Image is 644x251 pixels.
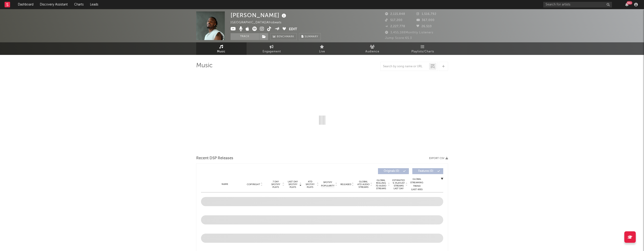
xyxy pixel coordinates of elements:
[287,180,299,189] span: Last Day Spotify Plays
[217,49,226,54] span: Music
[416,25,432,28] span: 26,510
[299,33,321,40] button: Summary
[297,42,347,55] a: Live
[411,49,434,54] span: Playlists/Charts
[231,20,292,25] div: [GEOGRAPHIC_DATA] | Afrobeats
[210,183,240,186] div: Name
[365,49,379,54] span: Audience
[247,42,297,55] a: Engagement
[289,27,297,32] button: Edit
[247,183,260,186] span: Copyright
[321,181,334,188] span: Spotify Popularity
[410,178,424,191] div: Global Streaming Trend (Last 60D)
[263,49,281,54] span: Engagement
[625,3,628,6] button: 99+
[429,157,448,160] button: Export CSV
[375,179,387,190] span: Global Rolling 7D Audio Streams
[381,170,402,173] span: Originals ( 0 )
[381,65,429,68] input: Search by song name or URL
[543,2,612,8] input: Search for artists
[319,49,325,54] span: Live
[277,34,294,40] span: Benchmark
[416,13,436,16] span: 1,516,792
[392,179,405,190] span: Estimated % Playlist Streams Last Day
[378,168,409,174] button: Originals(0)
[415,170,436,173] span: Features ( 0 )
[398,42,448,55] a: Playlists/Charts
[416,19,435,22] span: 367,000
[231,33,259,40] button: Track
[270,180,282,189] span: 7 Day Spotify Plays
[270,33,297,40] a: Benchmark
[231,11,287,19] div: [PERSON_NAME]
[412,168,443,174] button: Features(0)
[385,37,412,40] span: Jump Score: 65.3
[385,19,402,22] span: 517,200
[385,31,433,34] span: 3,455,188 Monthly Listeners
[305,35,318,38] span: Summary
[357,180,370,189] span: Global ATD Audio Streams
[340,183,351,186] span: Released
[304,180,316,189] span: ATD Spotify Plays
[196,156,233,161] span: Recent DSP Releases
[196,42,247,55] a: Music
[347,42,398,55] a: Audience
[385,13,405,16] span: 2,115,848
[385,25,405,28] span: 2,227,778
[627,1,632,5] div: 99 +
